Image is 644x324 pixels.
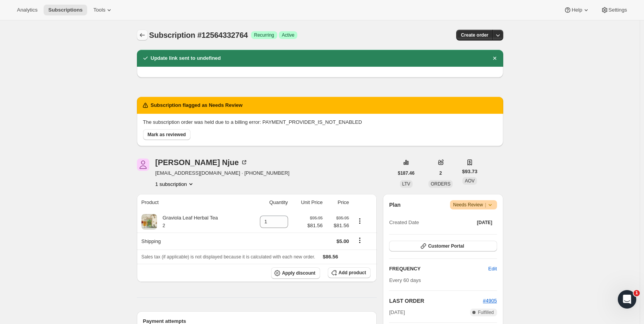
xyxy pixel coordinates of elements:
h2: Plan [389,201,401,209]
button: [DATE] [472,217,497,228]
div: [PERSON_NAME] Njue [155,159,248,166]
button: Subscriptions [137,30,148,40]
span: Subscription #12564332764 [149,31,248,39]
span: Recurring [254,32,274,38]
span: $93.73 [462,168,477,175]
span: Analytics [17,7,37,13]
th: Unit Price [290,194,325,211]
h2: Update link sent to undefined [151,54,221,62]
span: Help [572,7,582,13]
th: Quantity [247,194,290,211]
button: 2 [435,168,447,179]
button: Subscriptions [44,5,87,15]
h2: FREQUENCY [389,265,488,273]
img: product img [142,214,157,229]
small: 2 [163,223,165,228]
button: Edit [484,263,501,275]
span: $81.56 [327,222,349,229]
th: Price [325,194,351,211]
span: 1 [634,290,640,296]
span: Customer Portal [428,243,464,249]
button: Customer Portal [389,241,497,251]
span: Settings [609,7,627,13]
button: $187.46 [393,168,419,179]
span: Sales tax (if applicable) is not displayed because it is calculated with each new order. [142,254,315,260]
button: Analytics [12,5,42,15]
span: Active [282,32,295,38]
span: AOV [465,178,474,184]
span: 2 [439,170,442,176]
span: $86.56 [323,254,338,260]
span: Created Date [389,219,419,226]
button: Product actions [155,180,195,188]
button: Apply discount [271,267,320,279]
div: Graviola Leaf Herbal Tea [157,214,218,229]
span: Apply discount [282,270,315,276]
span: Every 60 days [389,277,421,283]
span: $81.56 [307,222,323,229]
span: Tools [93,7,105,13]
button: Shipping actions [354,236,366,245]
p: The subscription order was held due to a billing error: PAYMENT_PROVIDER_IS_NOT_ENABLED [143,118,497,126]
small: $95.95 [336,216,349,220]
button: Help [559,5,594,15]
span: | [485,202,486,208]
span: [DATE] [477,219,492,226]
th: Shipping [137,233,247,250]
button: Add product [328,267,371,278]
button: Product actions [354,217,366,225]
span: Fulfilled [478,309,494,316]
h2: LAST ORDER [389,297,483,305]
span: [DATE] [389,309,405,316]
span: $5.00 [337,238,349,244]
a: #4905 [483,298,497,304]
span: Mark as reviewed [148,132,186,138]
th: Product [137,194,247,211]
button: Dismiss notification [489,53,500,64]
span: LTV [402,181,410,187]
button: Settings [596,5,632,15]
span: Needs Review [453,201,494,209]
span: Add product [339,270,366,276]
span: ORDERS [431,181,450,187]
button: #4905 [483,297,497,305]
button: Mark as reviewed [143,129,191,140]
h2: Subscription flagged as Needs Review [151,101,243,109]
span: $187.46 [398,170,415,176]
span: Edit [488,265,497,273]
span: Peter Njue [137,159,149,171]
small: $95.95 [310,216,323,220]
span: Create order [461,32,488,38]
button: Tools [89,5,118,15]
button: Create order [456,30,493,40]
span: Subscriptions [48,7,83,13]
span: [EMAIL_ADDRESS][DOMAIN_NAME] · [PHONE_NUMBER] [155,169,290,177]
iframe: Intercom live chat [618,290,636,309]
